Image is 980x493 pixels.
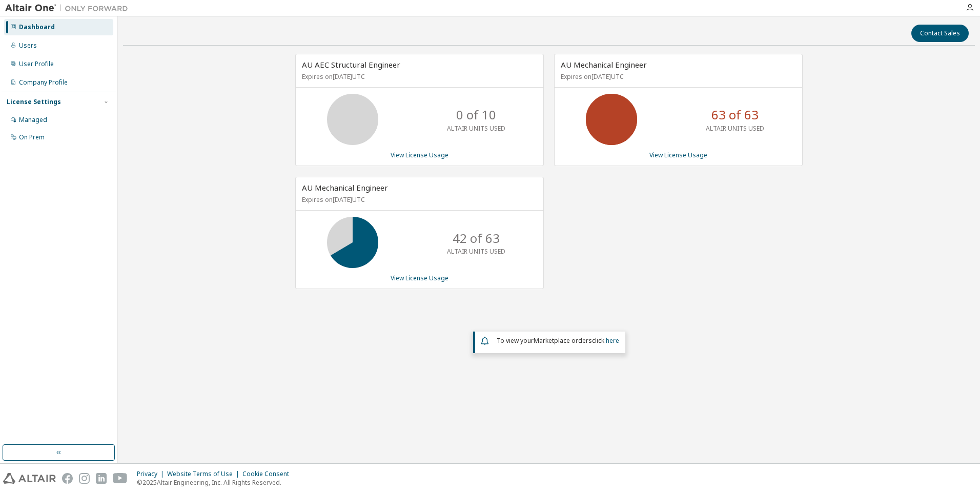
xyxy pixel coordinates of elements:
[302,182,388,193] span: AU Mechanical Engineer
[534,336,592,345] em: Marketplace orders
[167,470,242,478] div: Website Terms of Use
[137,470,167,478] div: Privacy
[456,106,496,124] p: 0 of 10
[62,473,73,484] img: facebook.svg
[711,106,759,124] p: 63 of 63
[497,336,619,345] span: To view your click
[447,247,505,256] p: ALTAIR UNITS USED
[19,23,55,31] div: Dashboard
[242,470,295,478] div: Cookie Consent
[561,72,793,81] p: Expires on [DATE] UTC
[113,473,128,484] img: youtube.svg
[79,473,90,484] img: instagram.svg
[447,124,505,133] p: ALTAIR UNITS USED
[391,151,448,159] a: View License Usage
[453,230,500,247] p: 42 of 63
[3,473,56,484] img: altair_logo.svg
[649,151,707,159] a: View License Usage
[137,478,295,487] p: © 2025 Altair Engineering, Inc. All Rights Reserved.
[19,116,47,124] div: Managed
[19,78,68,87] div: Company Profile
[5,3,133,13] img: Altair One
[302,59,400,70] span: AU AEC Structural Engineer
[96,473,107,484] img: linkedin.svg
[911,25,969,42] button: Contact Sales
[19,60,54,68] div: User Profile
[19,133,45,141] div: On Prem
[302,195,535,204] p: Expires on [DATE] UTC
[302,72,535,81] p: Expires on [DATE] UTC
[706,124,764,133] p: ALTAIR UNITS USED
[606,336,619,345] a: here
[19,42,37,50] div: Users
[7,98,61,106] div: License Settings
[561,59,647,70] span: AU Mechanical Engineer
[391,274,448,282] a: View License Usage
